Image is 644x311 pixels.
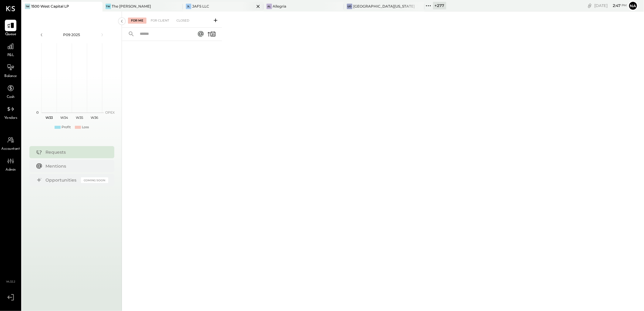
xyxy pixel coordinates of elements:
span: Balance [4,74,17,79]
a: Admin [0,155,21,173]
div: [GEOGRAPHIC_DATA][US_STATE] [353,4,415,9]
a: Queue [0,20,21,37]
div: Allegria [273,4,287,9]
span: Accountant [2,146,20,152]
div: For Client [148,18,172,24]
div: JL [186,4,191,9]
div: JAFS LLC [192,4,209,9]
div: + 277 [433,2,446,9]
div: [DATE] [594,3,627,8]
span: P&L [7,53,14,58]
div: Closed [173,18,192,24]
div: Requests [46,149,105,155]
a: Vendors [0,103,21,121]
div: The [PERSON_NAME] [112,4,151,9]
text: W36 [91,115,98,120]
text: OPEX [105,110,115,115]
text: 0 [36,110,39,115]
span: Admin [5,167,16,173]
span: Cash [7,95,15,100]
div: For Me [128,18,146,24]
div: copy link [587,2,593,9]
a: Accountant [0,134,21,152]
div: Uo [347,4,352,9]
span: Queue [5,32,16,37]
a: Cash [0,82,21,100]
div: Loss [82,125,89,130]
div: TW [106,4,111,9]
div: 1W [25,4,30,9]
div: Al [267,4,272,9]
text: W35 [76,115,83,120]
button: Na [628,1,638,11]
div: Profit [62,125,71,130]
div: 1500 West Capital LP [31,4,69,9]
div: Mentions [46,163,105,169]
span: Vendors [4,115,17,121]
text: W33 [45,115,53,120]
div: Opportunities [46,177,78,183]
div: Coming Soon [81,177,108,183]
text: W34 [60,115,68,120]
a: Balance [0,62,21,79]
div: P09 2025 [46,32,98,37]
a: P&L [0,41,21,58]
